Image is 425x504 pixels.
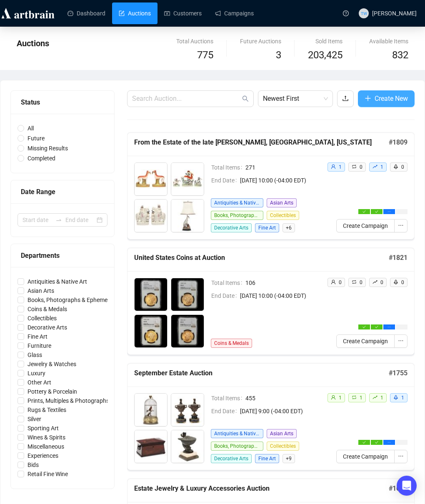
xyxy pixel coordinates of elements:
input: End date [65,215,95,225]
span: Miscellaneous [24,442,67,451]
span: Total Items [211,163,245,172]
span: check [362,441,366,444]
span: upload [342,95,349,102]
span: End Date [211,291,240,300]
span: [DATE] 10:00 (-04:00 EDT) [240,291,327,300]
span: Prints, Multiples & Photographs [24,396,112,405]
span: [DATE] 10:00 (-04:00 EDT) [240,176,327,185]
span: ellipsis [387,210,391,213]
a: September Estate Auction#1755Total Items455End Date[DATE] 9:00 (-04:00 EDT)Antiquities & Native A... [127,363,415,470]
span: 0 [360,164,362,170]
span: 1 [380,395,383,401]
span: check [375,441,378,444]
span: 832 [392,49,408,61]
span: Glass [24,350,45,359]
span: Antiquities & Native Art [211,198,263,207]
img: 7004_1.jpg [171,315,204,347]
span: Furniture [24,341,55,350]
span: search [242,95,249,102]
span: 0 [401,164,404,170]
span: check [375,210,378,213]
span: user [331,164,336,169]
span: Rugs & Textiles [24,405,70,414]
h5: # 1699 [389,484,407,494]
div: Total Auctions [176,37,213,46]
span: + 6 [282,223,295,232]
span: Total Items [211,394,245,403]
span: Create New [375,93,408,104]
input: Start date [22,215,52,225]
span: End Date [211,176,240,185]
a: Campaigns [215,2,254,24]
span: ellipsis [387,325,391,329]
span: ellipsis [398,338,404,344]
span: Create Campaign [343,337,388,346]
span: Decorative Arts [211,454,252,463]
span: 455 [245,394,327,403]
span: Create Campaign [343,221,388,230]
span: Create Campaign [343,452,388,461]
span: Coins & Medals [211,339,252,348]
div: Future Auctions [240,37,281,46]
img: 7003_1.jpg [135,315,167,347]
span: 3 [276,49,281,61]
span: plus [365,95,371,102]
span: Asian Arts [267,429,297,438]
span: Completed [24,154,59,163]
span: Other Art [24,378,55,387]
span: 775 [197,49,213,61]
span: Collectibles [267,442,299,451]
span: to [55,217,62,223]
h5: Estate Jewelry & Luxury Accessories Auction [134,484,389,494]
a: Dashboard [67,2,105,24]
button: Create Campaign [336,219,395,232]
span: Fine Art [24,332,51,341]
span: Missing Results [24,144,71,153]
span: question-circle [343,10,349,16]
img: 2003_1.jpg [135,200,167,232]
span: Books, Photographs & Ephemera [211,211,263,220]
span: check [362,210,366,213]
span: Pottery & Porcelain [24,387,80,396]
a: From the Estate of the late [PERSON_NAME], [GEOGRAPHIC_DATA], [US_STATE]#1809Total Items271End Da... [127,132,415,240]
span: Sporting Art [24,424,62,433]
span: 1 [360,395,362,401]
span: check [362,325,366,329]
span: Experiences [24,451,62,460]
span: All [24,124,37,133]
img: 1001_1.jpg [135,394,167,426]
h5: # 1821 [389,253,407,263]
span: Collectibles [267,211,299,220]
h5: September Estate Auction [134,368,389,378]
input: Search Auction... [132,94,240,104]
span: 203,425 [308,47,342,63]
img: 2002_1.jpg [171,163,204,195]
span: 0 [401,279,404,285]
span: 1 [339,395,342,401]
span: Asian Arts [24,286,57,295]
span: Coins & Medals [24,304,70,314]
div: Available Items [369,37,408,46]
div: Open Intercom Messenger [397,476,417,496]
span: Bids [24,460,42,469]
div: Date Range [21,187,104,197]
span: Auctions [17,38,49,48]
span: 0 [339,279,342,285]
h5: # 1809 [389,137,407,147]
img: 1004_1.jpg [171,430,204,463]
span: ellipsis [387,441,391,444]
span: 0 [380,279,383,285]
span: retweet [352,164,357,169]
h5: # 1755 [389,368,407,378]
a: Auctions [119,2,151,24]
img: 7001_1.jpg [135,278,167,311]
span: rise [372,279,377,284]
span: rise [372,395,377,400]
span: Fine Art [255,454,279,463]
span: 271 [245,163,327,172]
span: Collectibles [24,314,60,323]
h5: United States Coins at Auction [134,253,389,263]
span: rocket [393,164,398,169]
button: Create New [358,90,415,107]
div: Status [21,97,104,107]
